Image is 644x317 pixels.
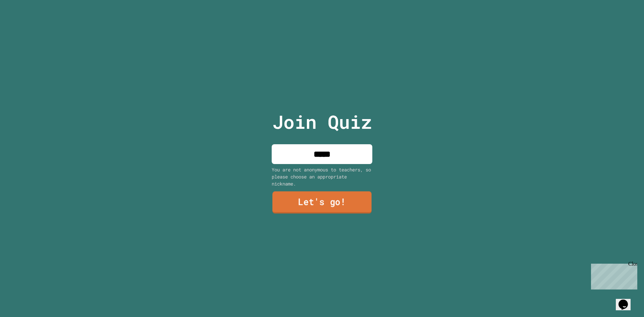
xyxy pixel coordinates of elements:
a: Let's go! [272,192,372,214]
p: Join Quiz [272,108,372,136]
div: You are not anonymous to teachers, so please choose an appropriate nickname. [272,166,372,187]
iframe: chat widget [616,290,637,310]
div: Chat with us now!Close [3,3,46,43]
iframe: chat widget [588,261,637,289]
